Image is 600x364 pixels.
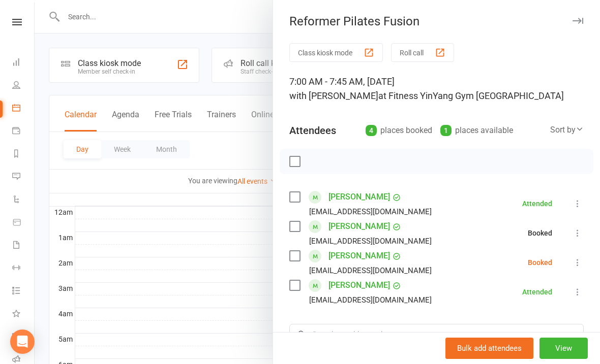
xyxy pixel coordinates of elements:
a: What's New [12,303,35,326]
span: at Fitness YinYang Gym [GEOGRAPHIC_DATA] [378,90,564,101]
a: Calendar [12,97,35,120]
a: [PERSON_NAME] [328,189,390,205]
button: Class kiosk mode [289,43,383,62]
button: View [539,338,588,359]
div: [EMAIL_ADDRESS][DOMAIN_NAME] [309,293,432,307]
div: Reformer Pilates Fusion [273,14,600,28]
a: [PERSON_NAME] [328,277,390,293]
a: Reports [12,143,35,166]
button: Roll call [391,43,454,62]
div: places booked [366,123,432,138]
div: [EMAIL_ADDRESS][DOMAIN_NAME] [309,235,432,248]
div: [EMAIL_ADDRESS][DOMAIN_NAME] [309,264,432,277]
div: Sort by [550,123,584,137]
div: Booked [528,259,552,266]
div: 4 [366,125,377,136]
div: [EMAIL_ADDRESS][DOMAIN_NAME] [309,205,432,218]
a: [PERSON_NAME] [328,218,390,235]
div: places available [440,123,513,138]
div: Open Intercom Messenger [10,329,35,354]
div: 1 [440,125,452,136]
a: [PERSON_NAME] [328,248,390,264]
a: People [12,75,35,97]
div: Attended [522,288,552,295]
div: Booked [528,229,552,237]
span: with [PERSON_NAME] [289,90,378,101]
a: Payments [12,120,35,143]
div: Attended [522,200,552,207]
a: General attendance kiosk mode [12,326,35,349]
input: Search to add attendees [289,324,584,345]
div: 7:00 AM - 7:45 AM, [DATE] [289,75,584,103]
div: Attendees [289,123,336,138]
a: Product Sales [12,212,35,235]
button: Bulk add attendees [445,338,533,359]
a: Dashboard [12,52,35,75]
